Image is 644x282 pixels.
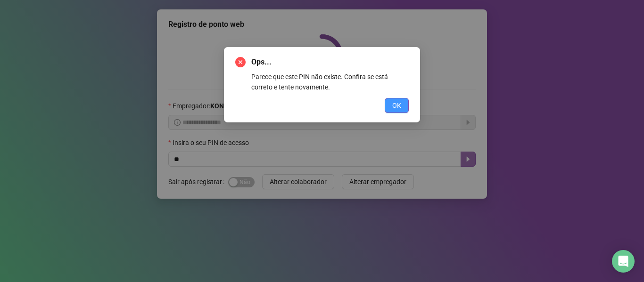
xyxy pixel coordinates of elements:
span: close-circle [235,57,246,67]
span: OK [392,100,401,111]
div: Open Intercom Messenger [612,250,635,273]
span: Ops... [251,56,409,68]
button: OK [385,98,409,113]
div: Parece que este PIN não existe. Confira se está correto e tente novamente. [251,72,409,92]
